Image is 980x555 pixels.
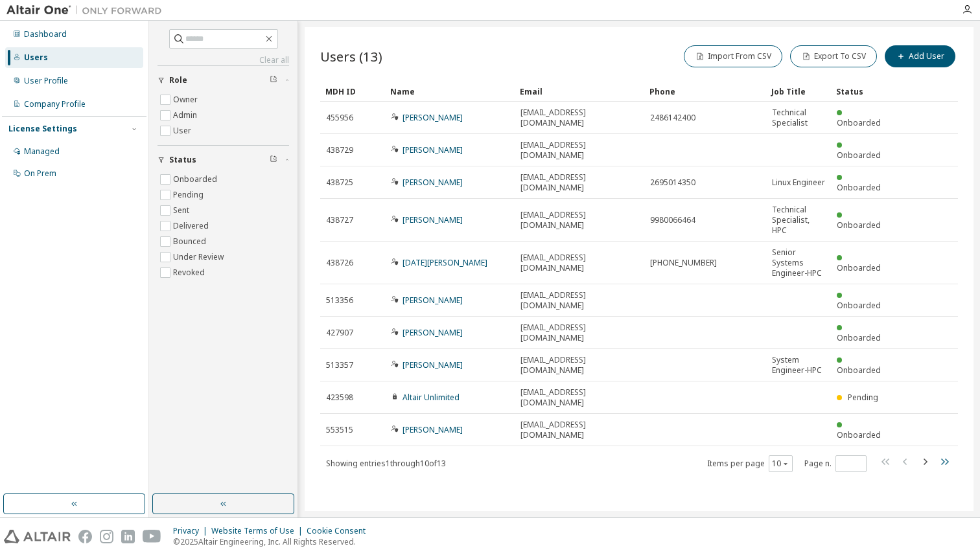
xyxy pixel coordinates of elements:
label: User [173,123,194,139]
span: [EMAIL_ADDRESS][DOMAIN_NAME] [520,140,638,161]
img: youtube.svg [143,530,161,543]
span: 423598 [326,392,353,403]
div: Managed [24,146,60,157]
div: Company Profile [24,99,86,109]
button: Role [157,66,289,95]
div: Privacy [173,526,211,536]
span: Onboarded [837,262,881,273]
div: On Prem [24,168,56,179]
span: Page n. [804,455,867,472]
span: 2486142400 [650,113,695,123]
span: Pending [848,392,878,403]
div: Dashboard [24,29,67,40]
span: Onboarded [837,182,881,193]
span: Items per page [707,455,793,472]
label: Pending [173,187,206,203]
span: [EMAIL_ADDRESS][DOMAIN_NAME] [520,387,638,408]
span: Clear filter [270,155,277,165]
span: Onboarded [837,332,881,343]
div: Status [836,81,891,102]
span: 438726 [326,258,353,268]
span: [EMAIL_ADDRESS][DOMAIN_NAME] [520,355,638,376]
span: 9980066464 [650,215,695,225]
span: [EMAIL_ADDRESS][DOMAIN_NAME] [520,290,638,311]
span: [EMAIL_ADDRESS][DOMAIN_NAME] [520,253,638,273]
label: Revoked [173,265,207,280]
div: Users [24,52,48,63]
img: instagram.svg [100,530,113,543]
span: Linux Engineer [772,177,825,188]
span: 513356 [326,295,353,306]
label: Sent [173,203,192,218]
img: altair_logo.svg [4,530,71,543]
label: Admin [173,108,200,123]
a: [PERSON_NAME] [402,177,463,188]
span: Role [169,75,187,85]
span: Status [169,155,196,165]
span: Senior Systems Engineer-HPC [772,247,825,278]
button: Add User [885,45,955,67]
a: [PERSON_NAME] [402,295,463,306]
div: User Profile [24,76,68,86]
p: © 2025 Altair Engineering, Inc. All Rights Reserved. [173,536,373,547]
div: Email [520,81,639,102]
a: Clear all [157,55,289,65]
div: Name [390,81,509,102]
span: Onboarded [837,300,881,311]
button: 10 [772,459,789,469]
span: Technical Specialist [772,108,825,128]
span: Onboarded [837,220,881,231]
span: [EMAIL_ADDRESS][DOMAIN_NAME] [520,108,638,128]
div: Website Terms of Use [211,526,307,536]
a: [PERSON_NAME] [402,359,463,370]
span: 427907 [326,328,353,338]
span: [EMAIL_ADDRESS][DOMAIN_NAME] [520,323,638,343]
a: [PERSON_NAME] [402,327,463,338]
span: Clear filter [270,75,277,85]
button: Export To CSV [790,45,877,67]
a: [PERSON_NAME] [402,214,463,225]
div: Cookie Consent [307,526,373,536]
span: 513357 [326,360,353,370]
span: 438727 [326,215,353,225]
span: [EMAIL_ADDRESS][DOMAIN_NAME] [520,420,638,440]
div: Phone [649,81,761,102]
span: Technical Specialist, HPC [772,205,825,236]
span: Showing entries 1 through 10 of 13 [326,458,446,469]
img: facebook.svg [78,530,92,543]
div: License Settings [8,124,77,134]
span: Onboarded [837,365,881,376]
span: Users (13) [320,47,382,65]
label: Owner [173,92,200,108]
span: Onboarded [837,150,881,161]
span: 455956 [326,113,353,123]
div: Job Title [771,81,826,102]
a: [PERSON_NAME] [402,144,463,155]
label: Bounced [173,234,209,249]
a: [PERSON_NAME] [402,112,463,123]
img: Altair One [6,4,169,17]
span: Onboarded [837,429,881,440]
span: Onboarded [837,117,881,128]
a: [DATE][PERSON_NAME] [402,257,487,268]
a: Altair Unlimited [402,392,460,403]
label: Delivered [173,218,211,234]
span: 553515 [326,425,353,435]
span: 2695014350 [650,177,695,188]
img: linkedin.svg [121,530,135,543]
button: Import From CSV [684,45,782,67]
span: [PHONE_NUMBER] [650,258,717,268]
label: Onboarded [173,172,220,187]
span: [EMAIL_ADDRESS][DOMAIN_NAME] [520,172,638,193]
div: MDH ID [325,81,380,102]
span: 438725 [326,177,353,188]
button: Status [157,146,289,174]
a: [PERSON_NAME] [402,424,463,435]
span: 438729 [326,145,353,155]
span: System Engineer-HPC [772,355,825,376]
span: [EMAIL_ADDRESS][DOMAIN_NAME] [520,210,638,231]
label: Under Review [173,249,226,265]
